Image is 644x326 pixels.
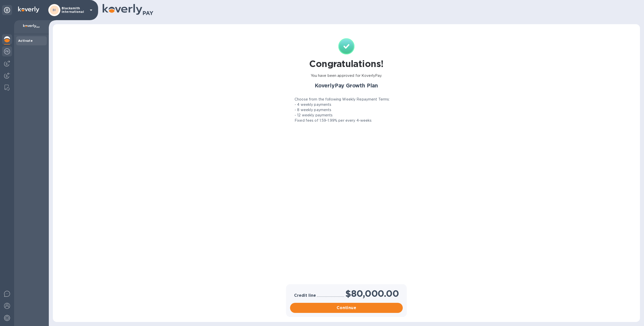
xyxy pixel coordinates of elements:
[295,107,332,113] p: - 8 weekly payments
[294,305,399,311] span: Continue
[4,48,10,54] img: Foreign exchange
[295,102,332,107] p: - 4 weekly payments
[18,7,39,13] img: Logo
[294,293,316,298] h3: Credit line
[295,118,372,123] p: Fixed fees of 1.59-1.99% per every 4-weeks
[345,288,399,299] h1: $80,000.00
[311,73,382,78] p: You have been approved for KoverlyPay.
[309,58,383,69] h1: Congratulations!
[2,5,12,15] div: Unpin categories
[295,113,333,118] p: - 12 weekly payments
[62,7,87,14] p: Blacksmith International
[295,97,390,102] p: Choose from the following Weekly Repayment Terms:
[18,39,33,43] b: Activate
[53,8,56,12] b: BI
[290,303,403,313] button: Continue
[287,82,406,89] h2: KoverlyPay Growth Plan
